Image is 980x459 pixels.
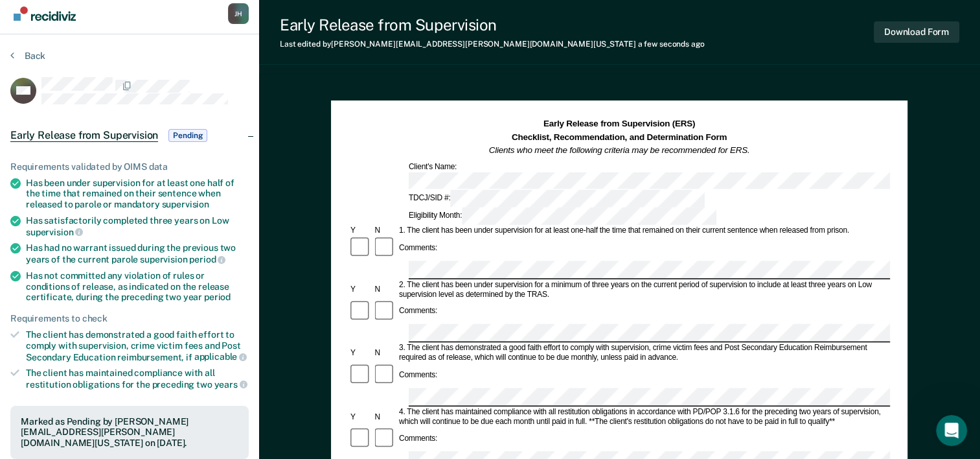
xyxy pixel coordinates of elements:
[228,3,249,24] button: Profile dropdown button
[10,129,158,142] span: Early Release from Supervision
[10,50,45,62] button: Back
[397,226,890,236] div: 1. The client has been under supervision for at least one-half the time that remained on their cu...
[194,351,247,362] span: applicable
[280,40,705,49] div: Last edited by [PERSON_NAME][EMAIL_ADDRESS][PERSON_NAME][DOMAIN_NAME][US_STATE]
[162,199,209,209] span: supervision
[489,145,750,155] em: Clients who meet the following criteria may be recommended for ERS.
[397,243,439,253] div: Comments:
[228,3,249,24] div: J H
[397,370,439,380] div: Comments:
[26,270,249,303] div: Has not committed any violation of rules or conditions of release, as indicated on the release ce...
[373,226,397,236] div: N
[638,40,705,49] span: a few seconds ago
[26,215,249,237] div: Has satisfactorily completed three years on Low
[189,254,225,265] span: period
[543,119,695,129] strong: Early Release from Supervision (ERS)
[204,292,231,302] span: period
[10,313,249,324] div: Requirements to check
[348,226,372,236] div: Y
[874,21,959,43] button: Download Form
[397,434,439,444] div: Comments:
[397,280,890,300] div: 2. The client has been under supervision for a minimum of three years on the current period of su...
[10,161,249,172] div: Requirements validated by OIMS data
[348,348,372,358] div: Y
[26,242,249,265] div: Has had no warrant issued during the previous two years of the current parole supervision
[348,285,372,294] div: Y
[373,348,397,358] div: N
[26,227,83,237] span: supervision
[512,132,727,142] strong: Checklist, Recommendation, and Determination Form
[21,416,238,449] div: Marked as Pending by [PERSON_NAME][EMAIL_ADDRESS][PERSON_NAME][DOMAIN_NAME][US_STATE] on [DATE].
[14,6,76,21] img: Recidiviz
[214,379,247,390] span: years
[26,178,249,210] div: Has been under supervision for at least one half of the time that remained on their sentence when...
[407,207,718,225] div: Eligibility Month:
[373,285,397,294] div: N
[280,16,705,34] div: Early Release from Supervision
[407,191,707,208] div: TDCJ/SID #:
[936,415,967,446] iframe: Intercom live chat
[397,307,439,316] div: Comments:
[26,329,249,362] div: The client has demonstrated a good faith effort to comply with supervision, crime victim fees and...
[373,412,397,422] div: N
[168,129,207,142] span: Pending
[397,407,890,427] div: 4. The client has maintained compliance with all restitution obligations in accordance with PD/PO...
[26,368,249,390] div: The client has maintained compliance with all restitution obligations for the preceding two
[397,344,890,363] div: 3. The client has demonstrated a good faith effort to comply with supervision, crime victim fees ...
[348,412,372,422] div: Y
